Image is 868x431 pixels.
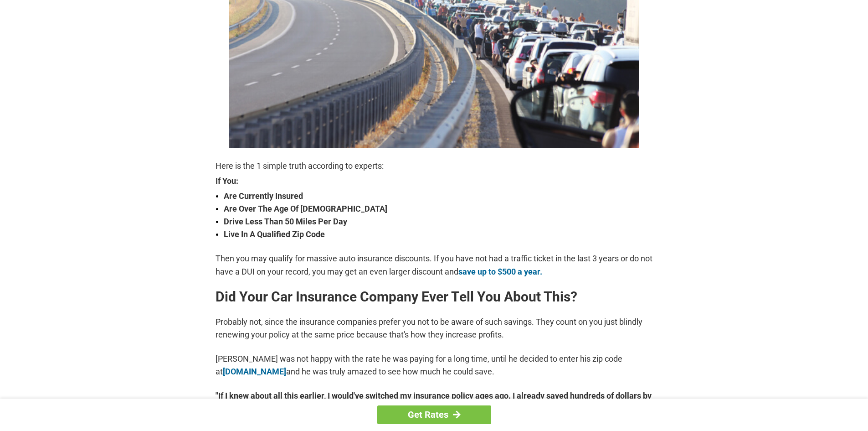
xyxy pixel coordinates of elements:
strong: Live In A Qualified Zip Code [224,228,653,241]
strong: If You: [216,177,653,185]
p: Here is the 1 simple truth according to experts: [216,160,653,172]
strong: "If I knew about all this earlier, I would've switched my insurance policy ages ago. I already sa... [216,389,653,415]
strong: Are Over The Age Of [DEMOGRAPHIC_DATA] [224,203,653,215]
a: [DOMAIN_NAME] [223,367,286,376]
a: save up to $500 a year. [458,267,542,276]
strong: Drive Less Than 50 Miles Per Day [224,215,653,228]
p: [PERSON_NAME] was not happy with the rate he was paying for a long time, until he decided to ente... [216,353,653,378]
p: Then you may qualify for massive auto insurance discounts. If you have not had a traffic ticket i... [216,252,653,278]
a: Get Rates [377,405,491,424]
strong: Are Currently Insured [224,190,653,203]
h2: Did Your Car Insurance Company Ever Tell You About This? [216,290,653,304]
p: Probably not, since the insurance companies prefer you not to be aware of such savings. They coun... [216,316,653,341]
